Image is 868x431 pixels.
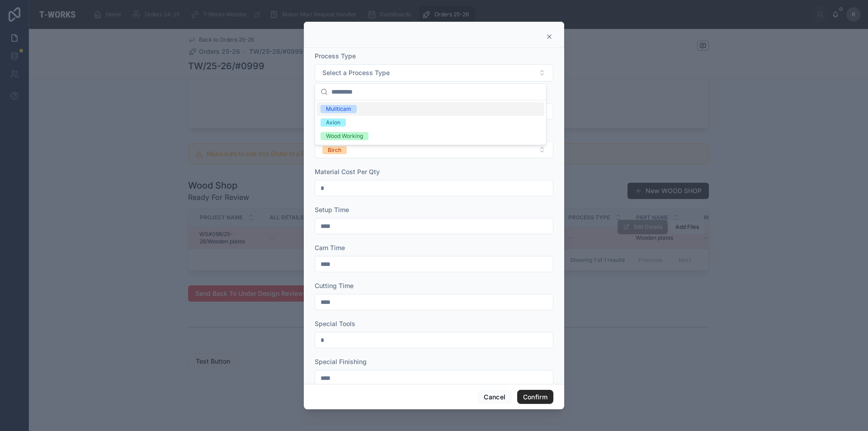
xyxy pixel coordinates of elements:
span: Material Cost Per Qty [315,168,380,175]
span: Setup Time [315,206,349,213]
span: Cam Time [315,244,345,251]
div: Axion [326,118,340,127]
div: Suggestions [315,100,546,145]
span: Cutting Time [315,282,354,289]
div: Birch [328,146,341,154]
button: Select Button [315,141,553,158]
button: Confirm [517,390,553,404]
button: Cancel [478,390,511,404]
span: Special Finishing [315,358,367,365]
span: Process Type [315,52,356,60]
div: Muilticam [326,105,351,113]
div: Wood Working [326,132,363,140]
button: Select Button [315,64,553,81]
span: Special Tools [315,320,355,327]
span: Select a Process Type [322,68,390,77]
